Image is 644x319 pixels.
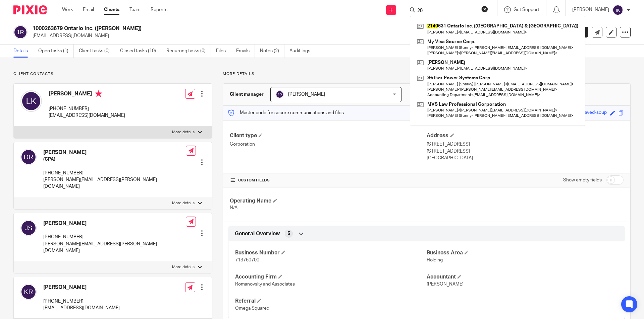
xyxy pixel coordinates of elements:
a: Details [13,45,33,58]
p: [STREET_ADDRESS] [427,148,624,155]
p: More details [172,130,195,135]
span: Romanovsky and Associates [235,282,295,287]
a: Notes (2) [260,45,284,58]
span: Get Support [514,7,539,12]
button: Clear [481,6,488,12]
p: [EMAIL_ADDRESS][DOMAIN_NAME] [49,112,125,119]
a: Open tasks (1) [38,45,74,58]
p: [PHONE_NUMBER] [43,170,186,176]
a: Files [216,45,231,58]
h4: Business Area [427,249,618,256]
span: Omega Squared [235,306,269,311]
p: More details [172,264,195,270]
h4: CUSTOM FIELDS [230,178,427,183]
p: [PERSON_NAME][EMAIL_ADDRESS][PERSON_NAME][DOMAIN_NAME] [43,176,186,190]
span: [PERSON_NAME] [288,92,325,97]
img: svg%3E [612,5,623,15]
p: More details [223,71,631,77]
p: More details [172,201,195,206]
a: Reports [151,6,167,13]
h5: (CPA) [43,156,186,163]
h3: Client manager [230,91,264,98]
a: Client tasks (0) [79,45,115,58]
i: Primary [95,90,102,97]
img: svg%3E [13,25,28,39]
span: General Overview [235,230,280,237]
a: Clients [104,6,119,13]
img: svg%3E [20,149,37,165]
h4: Accounting Firm [235,273,427,281]
span: N/A [230,206,237,210]
p: Client contacts [13,71,212,77]
h4: Referral [235,298,427,305]
input: Search [417,8,477,14]
p: [EMAIL_ADDRESS][DOMAIN_NAME] [43,305,120,311]
h4: [PERSON_NAME] [49,90,125,99]
a: Emails [236,45,255,58]
img: svg%3E [20,90,42,112]
p: Corporation [230,141,427,148]
a: Closed tasks (10) [120,45,161,58]
span: [PERSON_NAME] [427,282,464,287]
p: [PHONE_NUMBER] [43,298,120,305]
h4: Operating Name [230,197,427,205]
h4: [PERSON_NAME] [43,149,186,156]
p: [STREET_ADDRESS] [427,141,624,148]
a: Team [129,6,141,13]
a: Recurring tasks (0) [166,45,211,58]
img: Pixie [13,5,47,14]
p: [PHONE_NUMBER] [43,234,186,240]
p: [EMAIL_ADDRESS][DOMAIN_NAME] [33,32,539,39]
h4: [PERSON_NAME] [43,220,186,227]
span: 713760700 [235,258,259,262]
p: Master code for secure communications and files [228,109,344,116]
img: svg%3E [20,220,37,236]
span: Holding [427,258,443,262]
p: [PERSON_NAME][EMAIL_ADDRESS][PERSON_NAME][DOMAIN_NAME] [43,241,186,254]
p: [GEOGRAPHIC_DATA] [427,155,624,161]
h2: 1000263679 Ontario Inc. ([PERSON_NAME]) [33,25,438,32]
h4: Address [427,132,624,139]
h4: Accountant [427,273,618,281]
span: 5 [287,230,290,237]
h4: Business Number [235,249,427,256]
a: Audit logs [289,45,315,58]
img: svg%3E [20,284,37,300]
p: [PHONE_NUMBER] [49,105,125,112]
label: Show empty fields [563,177,602,183]
h4: Client type [230,132,427,139]
h4: [PERSON_NAME] [43,284,120,291]
a: Email [83,6,94,13]
a: Work [62,6,73,13]
p: [PERSON_NAME] [572,6,609,13]
img: svg%3E [276,90,284,98]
